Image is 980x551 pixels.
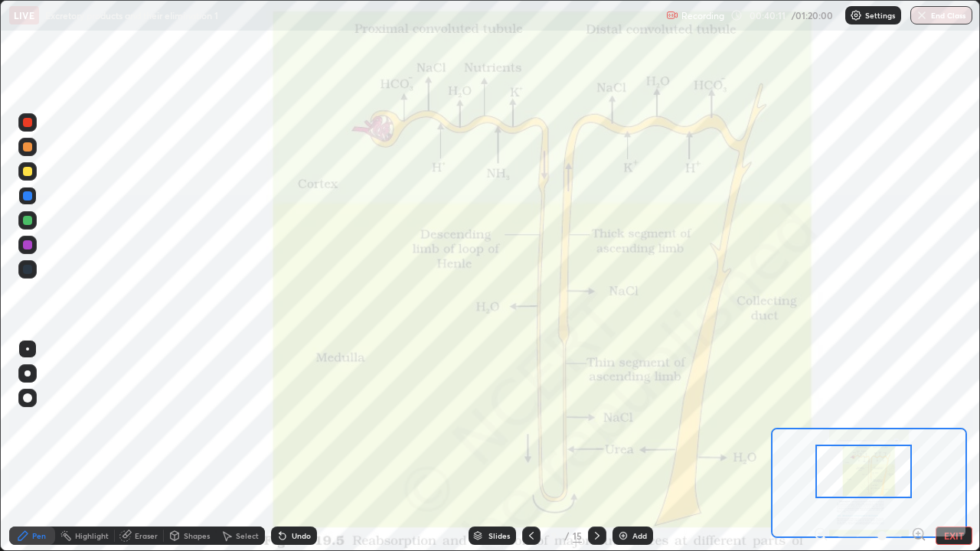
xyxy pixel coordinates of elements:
button: EXIT [936,527,972,545]
div: Undo [292,532,311,540]
div: 15 [573,529,582,543]
button: End Class [910,6,972,24]
div: Highlight [75,532,109,540]
p: Settings [865,11,895,19]
img: recording.375f2c34.svg [666,9,678,21]
p: Recording [681,10,724,21]
div: 9 [547,531,562,540]
div: Slides [488,532,510,540]
div: Eraser [135,532,158,540]
div: Select [236,532,259,540]
img: end-class-cross [916,9,928,21]
p: LIVE [14,9,34,21]
p: Excretory products and their elimination 1 [45,9,218,21]
div: Pen [32,532,46,540]
img: add-slide-button [617,530,629,542]
img: class-settings-icons [850,9,862,21]
div: / [565,531,570,540]
div: Add [632,532,647,540]
div: Shapes [184,532,210,540]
